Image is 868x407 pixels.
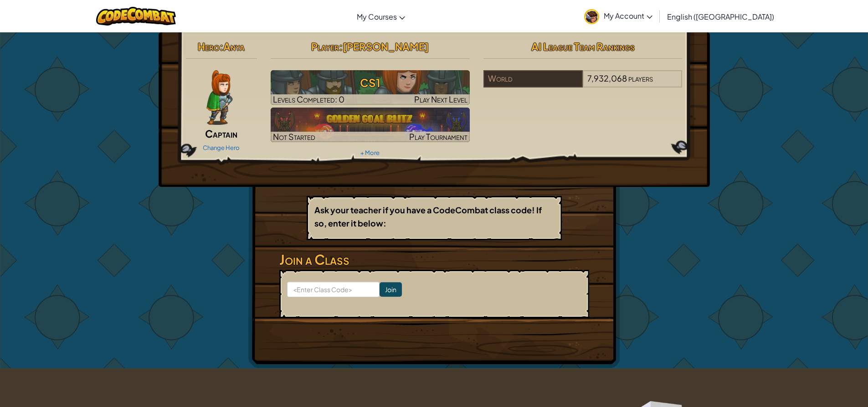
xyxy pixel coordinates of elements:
[409,131,467,142] span: Play Tournament
[203,144,240,151] a: Change Hero
[96,7,176,26] img: CodeCombat logo
[205,127,237,140] span: Captain
[271,72,470,93] h3: CS1
[352,4,410,29] a: My Courses
[311,40,339,53] span: Player
[198,40,220,53] span: Hero
[357,12,397,21] span: My Courses
[580,2,657,31] a: My Account
[604,11,652,21] span: My Account
[531,40,635,53] span: AI League Team Rankings
[206,70,232,125] img: captain-pose.png
[587,73,627,83] span: 7,932,068
[339,40,343,53] span: :
[628,73,653,83] span: players
[273,131,315,142] span: Not Started
[584,9,599,24] img: avatar
[271,70,470,105] img: CS1
[380,282,402,297] input: Join
[271,108,470,142] img: Golden Goal
[360,149,380,156] a: + More
[223,40,245,53] span: Anya
[343,40,429,53] span: [PERSON_NAME]
[314,205,542,228] b: Ask your teacher if you have a CodeCombat class code! If so, enter it below:
[667,12,774,21] span: English ([GEOGRAPHIC_DATA])
[483,79,683,89] a: World7,932,068players
[414,94,467,104] span: Play Next Level
[220,40,223,53] span: :
[273,94,344,104] span: Levels Completed: 0
[287,282,380,297] input: <Enter Class Code>
[663,4,779,29] a: English ([GEOGRAPHIC_DATA])
[271,108,470,142] a: Not StartedPlay Tournament
[271,70,470,105] a: Play Next Level
[279,249,589,270] h3: Join a Class
[483,70,583,88] div: World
